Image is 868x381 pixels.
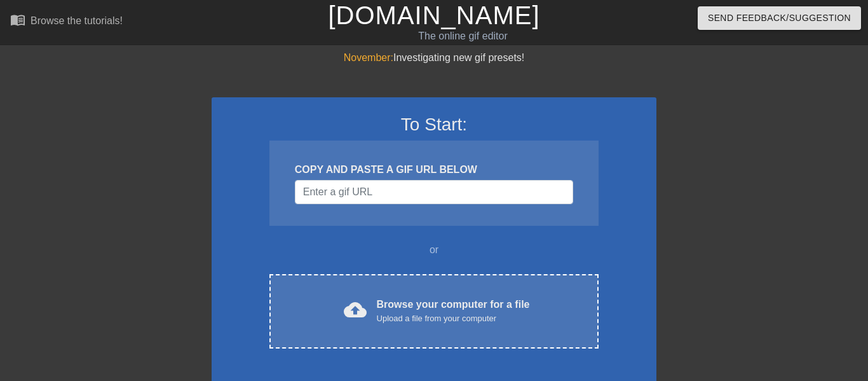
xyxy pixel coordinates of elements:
div: Browse your computer for a file [377,297,530,325]
span: cloud_upload [344,298,367,321]
a: Browse the tutorials! [10,12,123,32]
div: Upload a file from your computer [377,312,530,325]
span: November: [344,52,393,63]
div: Investigating new gif presets! [212,50,656,66]
div: COPY AND PASTE A GIF URL BELOW [295,162,573,177]
input: Username [295,180,573,204]
div: Browse the tutorials! [31,15,123,26]
span: menu_book [10,12,25,27]
button: Send Feedback/Suggestion [698,6,861,30]
div: The online gif editor [295,29,630,44]
h3: To Start: [228,114,640,135]
a: [DOMAIN_NAME] [328,1,539,29]
span: Send Feedback/Suggestion [708,10,851,26]
div: or [245,242,623,258]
